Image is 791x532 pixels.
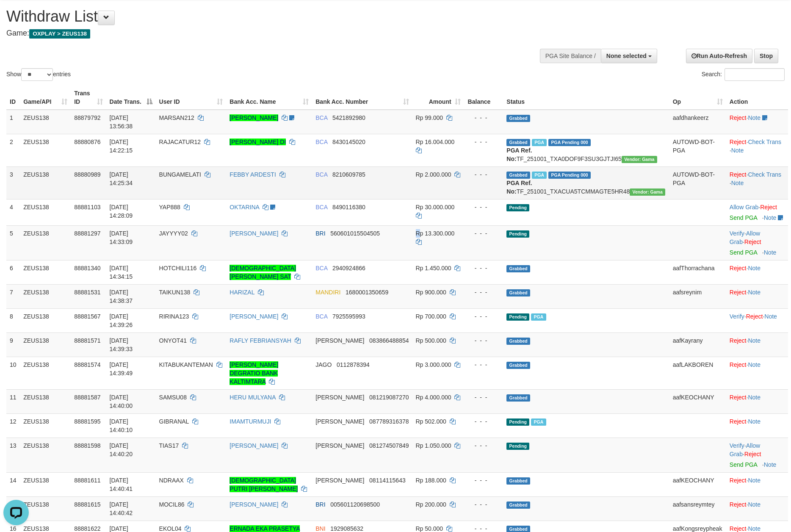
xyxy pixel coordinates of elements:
span: Grabbed [506,338,530,345]
td: ZEUS138 [20,308,71,332]
span: [PERSON_NAME] [315,394,364,401]
span: [PERSON_NAME] [315,418,364,425]
span: Marked by aafnoeunsreypich [532,139,547,146]
span: BCA [315,204,327,211]
td: ZEUS138 [20,357,71,389]
span: PGA Pending [548,139,591,146]
span: GIBRANAL [159,418,189,425]
td: 2 [6,134,20,166]
td: · [726,110,788,134]
span: [DATE] 14:39:33 [110,337,133,352]
a: HERU MULYANA [230,394,275,401]
a: Note [764,461,777,468]
span: Copy 5421892980 to clipboard [332,114,365,121]
input: Search: [725,68,785,81]
span: 88881340 [74,265,100,272]
span: Copy 0112878394 to clipboard [337,361,370,368]
span: BCA [315,139,327,145]
td: ZEUS138 [20,496,71,521]
span: 88881622 [74,525,100,532]
span: KITABUKANTEMAN [159,361,213,368]
a: Note [731,180,744,186]
span: BCA [315,265,327,272]
div: - - - [467,170,500,179]
span: Marked by aafsolysreylen [531,418,546,426]
a: Reject [730,394,747,401]
span: Pending [506,204,529,211]
a: Note [748,289,761,296]
a: FEBBY ARDESTI [230,171,276,178]
span: [DATE] 14:40:42 [110,501,133,516]
td: 14 [6,472,20,496]
a: [PERSON_NAME] [230,442,278,449]
button: Open LiveChat chat widget [3,3,29,29]
span: RIRINA123 [159,313,189,320]
td: ZEUS138 [20,284,71,308]
span: Rp 200.000 [416,501,446,508]
td: aafsansreymtey [669,496,726,521]
span: 88881103 [74,204,100,211]
td: ZEUS138 [20,472,71,496]
div: - - - [467,393,500,402]
div: - - - [467,288,500,296]
span: [PERSON_NAME] [315,442,364,449]
span: · [730,230,760,245]
span: MARSAN212 [159,114,194,121]
span: Grabbed [506,362,530,369]
span: MOCIL86 [159,501,185,508]
td: 6 [6,260,20,284]
span: Copy 087789316378 to clipboard [369,418,409,425]
span: Marked by aafnoeunsreypich [531,313,546,321]
td: ZEUS138 [20,225,71,260]
span: Vendor URL: https://trx31.1velocity.biz [622,156,657,163]
td: · [726,260,788,284]
span: 88881574 [74,361,100,368]
a: Reject [730,361,747,368]
span: Copy 7925595993 to clipboard [332,313,365,320]
th: Trans ID: activate to sort column ascending [71,86,106,110]
span: TAIKUN138 [159,289,191,296]
div: PGA Site Balance / [540,49,601,63]
span: Pending [506,313,529,321]
th: User ID: activate to sort column ascending [156,86,227,110]
a: Reject [730,114,747,121]
span: JAGO [315,361,332,368]
td: ZEUS138 [20,260,71,284]
a: Reject [730,139,747,145]
span: EKOL04 [159,525,182,532]
a: [PERSON_NAME] DEGRATIO BANK KALTIMTARA [230,361,278,385]
label: Show entries [6,68,71,81]
span: [PERSON_NAME] [315,337,364,344]
a: Reject [730,289,747,296]
td: · · [726,438,788,472]
a: Reject [730,501,747,508]
span: 88881531 [74,289,100,296]
div: - - - [467,264,500,272]
span: 88881567 [74,313,100,320]
th: Bank Acc. Name: activate to sort column ascending [226,86,312,110]
span: [DATE] 14:28:09 [110,204,133,219]
div: - - - [467,203,500,211]
a: Verify [730,442,744,449]
td: ZEUS138 [20,166,71,199]
td: 10 [6,357,20,389]
div: - - - [467,114,500,122]
b: PGA Ref. No: [506,180,532,195]
b: PGA Ref. No: [506,147,532,162]
a: Note [748,477,761,484]
td: · · [726,225,788,260]
a: Note [748,265,761,272]
a: Note [748,501,761,508]
span: [DATE] 14:40:20 [110,442,133,457]
span: PGA Pending [548,172,591,179]
span: [DATE] 14:40:41 [110,477,133,492]
span: · [730,204,760,211]
a: Note [764,214,777,221]
span: · [730,442,760,457]
a: [DEMOGRAPHIC_DATA][PERSON_NAME] SAT [230,265,296,280]
span: NDRAAX [159,477,184,484]
td: aafThorrachana [669,260,726,284]
td: AUTOWD-BOT-PGA [669,134,726,166]
th: Status [503,86,669,110]
span: SAMSU08 [159,394,187,401]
